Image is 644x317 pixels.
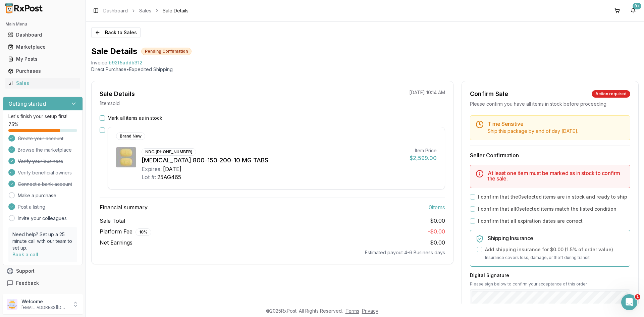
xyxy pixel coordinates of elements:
[3,277,83,289] button: Feedback
[485,246,613,253] label: Add shipping insurance for $0.00 ( 1.5 % of order value)
[100,217,125,225] span: Sale Total
[142,173,156,181] div: Lot #:
[141,48,192,55] div: Pending Confirmation
[142,148,196,156] div: NDC: [PHONE_NUMBER]
[470,89,508,99] div: Confirm Sale
[470,151,630,159] h3: Seller Confirmation
[3,78,83,89] button: Sales
[163,7,189,14] span: Sale Details
[478,194,627,200] label: I confirm that the 0 selected items are in stock and ready to ship
[8,32,77,38] div: Dashboard
[109,59,143,66] span: b92f5addb312
[5,77,80,89] a: Sales
[18,147,72,153] span: Browse the marketplace
[488,128,578,134] span: Ship this package by end of day [DATE] .
[100,227,151,236] span: Platform Fee
[3,265,83,277] button: Support
[100,203,148,211] span: Financial summary
[8,113,77,120] p: Let's finish your setup first!
[12,231,73,251] p: Need help? Set up a 25 minute call with our team to set up.
[108,115,162,121] label: Mark all items as in stock
[428,228,445,235] span: - $0.00
[100,239,132,247] span: Net Earnings
[488,170,625,181] h5: At least one item must be marked as in stock to confirm the sale.
[5,65,80,77] a: Purchases
[3,42,83,52] button: Marketplace
[142,165,162,173] div: Expires:
[5,29,80,41] a: Dashboard
[8,100,46,108] h3: Getting started
[142,156,404,165] div: [MEDICAL_DATA] 800-150-200-10 MG TABS
[430,239,445,246] span: $0.00
[488,235,625,241] h5: Shipping Insurance
[18,215,67,222] a: Invite your colleagues
[633,3,641,9] div: 9+
[8,68,77,74] div: Purchases
[91,46,137,57] h1: Sale Details
[18,204,45,210] span: Post a listing
[488,121,625,126] h5: Time Sensitive
[116,147,136,167] img: Symtuza 800-150-200-10 MG TABS
[103,7,128,14] a: Dashboard
[429,203,445,211] span: 0 item s
[18,135,63,142] span: Create your account
[485,254,625,261] p: Insurance covers loss, damage, or theft during transit.
[409,89,445,96] p: [DATE] 10:14 AM
[18,158,63,165] span: Verify your business
[3,54,83,64] button: My Posts
[3,3,46,13] img: RxPost Logo
[410,147,437,154] div: Item Price
[100,249,445,256] div: Estimated payout 4-6 Business days
[470,101,630,107] div: Please confirm you have all items in stock before proceeding
[470,281,630,287] p: Please sign below to confirm your acceptance of this order
[8,56,77,62] div: My Posts
[621,294,637,310] iframe: Intercom live chat
[139,7,151,14] a: Sales
[410,154,437,162] div: $2,599.00
[100,89,135,99] div: Sale Details
[3,30,83,40] button: Dashboard
[8,121,18,128] span: 75 %
[91,59,107,66] div: Invoice
[8,44,77,50] div: Marketplace
[100,100,120,107] p: 1 item sold
[12,252,38,257] a: Book a call
[592,90,630,98] div: Action required
[478,206,616,212] label: I confirm that all 0 selected items match the listed condition
[8,80,77,87] div: Sales
[136,228,151,236] div: 10 %
[635,294,640,300] span: 1
[116,133,145,140] div: Brand New
[18,192,56,199] a: Make a purchase
[478,218,583,224] label: I confirm that all expiration dates are correct
[157,173,181,181] div: 25AG465
[163,165,181,173] div: [DATE]
[470,272,630,279] h3: Digital Signature
[21,305,68,310] p: [EMAIL_ADDRESS][DOMAIN_NAME]
[628,5,639,16] button: 9+
[3,66,83,76] button: Purchases
[21,298,68,305] p: Welcome
[5,53,80,65] a: My Posts
[345,308,359,314] a: Terms
[5,41,80,53] a: Marketplace
[91,27,141,38] button: Back to Sales
[16,280,39,286] span: Feedback
[430,217,445,225] span: $0.00
[18,169,72,176] span: Verify beneficial owners
[91,66,639,73] p: Direct Purchase • Expedited Shipping
[7,299,17,310] img: User avatar
[103,7,189,14] nav: breadcrumb
[362,308,378,314] a: Privacy
[18,181,72,188] span: Connect a bank account
[5,21,80,27] h2: Main Menu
